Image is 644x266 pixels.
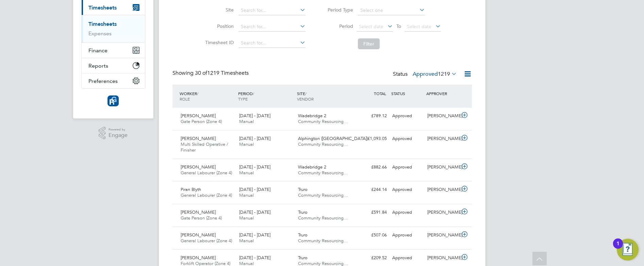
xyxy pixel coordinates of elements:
div: £209.52 [354,252,390,264]
button: Filter [358,38,380,49]
span: General Labourer (Zone 4) [181,238,232,244]
span: Preferences [88,78,118,84]
input: Select one [358,6,425,15]
span: Wadebridge 2 [298,113,326,119]
div: Approved [390,207,425,218]
input: Search for... [238,38,306,48]
label: Timesheet ID [203,39,234,46]
span: Manual [239,238,254,244]
div: Showing [172,70,250,77]
span: General Labourer (Zone 4) [181,170,232,176]
div: Approved [390,162,425,173]
span: Community Resourcing… [298,119,348,124]
span: Manual [239,192,254,198]
div: [PERSON_NAME] [425,184,460,195]
span: [DATE] - [DATE] [239,136,270,141]
span: Truro [298,255,308,261]
span: [DATE] - [DATE] [239,113,270,119]
div: £591.84 [354,207,390,218]
span: Community Resourcing… [298,238,348,244]
span: [DATE] - [DATE] [239,164,270,170]
button: Open Resource Center, 1 new notification [617,239,639,261]
div: £1,093.05 [354,133,390,144]
div: Status [393,70,458,79]
div: [PERSON_NAME] [425,133,460,144]
span: / [197,91,198,96]
button: Reports [82,58,145,73]
span: Gate Person (Zone 4) [181,119,222,124]
span: [DATE] - [DATE] [239,209,270,215]
div: £507.06 [354,230,390,241]
span: 1219 Timesheets [195,70,249,76]
div: [PERSON_NAME] [425,207,460,218]
span: [PERSON_NAME] [181,164,216,170]
div: 1 [616,244,620,252]
div: WORKER [178,87,237,105]
span: [DATE] - [DATE] [239,255,270,261]
span: [PERSON_NAME] [181,209,216,215]
span: [PERSON_NAME] [181,113,216,119]
div: Approved [390,184,425,195]
label: Period Type [323,7,353,13]
div: £789.12 [354,110,390,122]
span: Community Resourcing… [298,141,348,147]
span: Engage [109,132,128,138]
div: Approved [390,133,425,144]
span: Manual [239,170,254,176]
label: Period [323,23,353,29]
span: Manual [239,141,254,147]
span: Piran Blyth [181,187,201,192]
span: [PERSON_NAME] [181,232,216,238]
a: Go to home page [81,95,145,106]
span: Reports [88,63,108,69]
div: [PERSON_NAME] [425,252,460,264]
div: APPROVER [425,87,460,100]
div: £882.66 [354,162,390,173]
span: / [305,91,307,96]
a: Timesheets [88,21,117,27]
span: Multi Skilled Operative / Finisher [181,141,228,153]
span: Manual [239,215,254,221]
div: Approved [390,252,425,264]
span: [DATE] - [DATE] [239,187,270,192]
span: 1219 [438,71,450,77]
img: resourcinggroup-logo-retina.png [108,95,118,106]
div: PERIOD [236,87,295,105]
span: Community Resourcing… [298,170,348,176]
span: 30 of [195,70,207,76]
span: To [394,22,403,31]
span: Select date [359,23,383,30]
span: Truro [298,232,308,238]
span: TYPE [238,96,248,102]
div: [PERSON_NAME] [425,162,460,173]
span: Select date [407,23,431,30]
span: Wadebridge 2 [298,164,326,170]
div: £244.14 [354,184,390,195]
span: [DATE] - [DATE] [239,232,270,238]
div: Approved [390,230,425,241]
span: ROLE [180,96,190,102]
div: SITE [295,87,354,105]
span: Community Resourcing… [298,192,348,198]
span: Gate Person (Zone 4) [181,215,222,221]
span: General Labourer (Zone 4) [181,192,232,198]
span: Manual [239,119,254,124]
span: Finance [88,47,108,54]
div: [PERSON_NAME] [425,110,460,122]
span: [PERSON_NAME] [181,136,216,141]
span: TOTAL [374,91,386,96]
div: Timesheets [82,15,145,42]
a: Powered byEngage [99,127,128,140]
a: Expenses [88,30,112,37]
span: / [253,91,254,96]
span: Powered by [109,127,128,132]
label: Position [203,23,234,29]
div: STATUS [390,87,425,100]
span: Timesheets [88,4,117,11]
span: Truro [298,187,308,192]
div: Approved [390,110,425,122]
input: Search for... [238,22,306,32]
span: VENDOR [297,96,314,102]
span: Alphington ([GEOGRAPHIC_DATA]) [298,136,368,141]
span: Community Resourcing… [298,215,348,221]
